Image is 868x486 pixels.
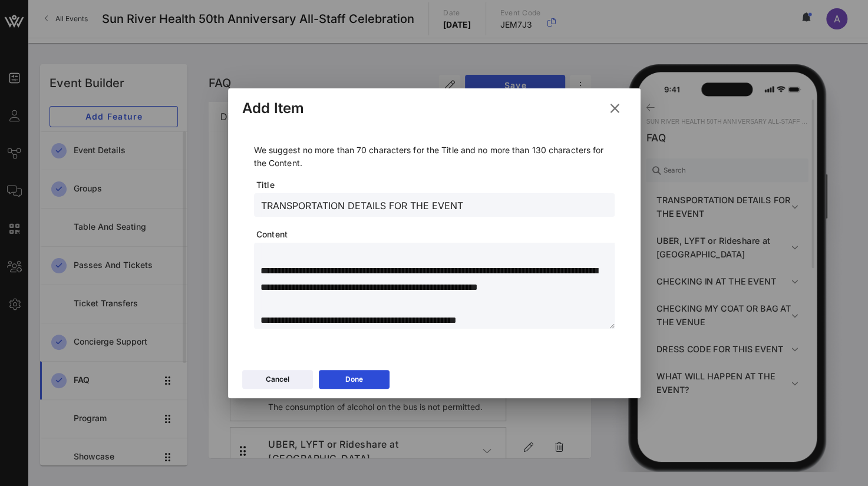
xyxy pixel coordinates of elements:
[242,100,305,117] div: Add Item
[266,373,289,385] div: Cancel
[345,373,363,385] div: Done
[256,229,615,240] span: Content
[256,179,615,191] span: Title
[254,144,615,170] p: We suggest no more than 70 characters for the Title and no more than 130 characters for the Content.
[242,370,313,389] button: Cancel
[319,370,390,389] button: Done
